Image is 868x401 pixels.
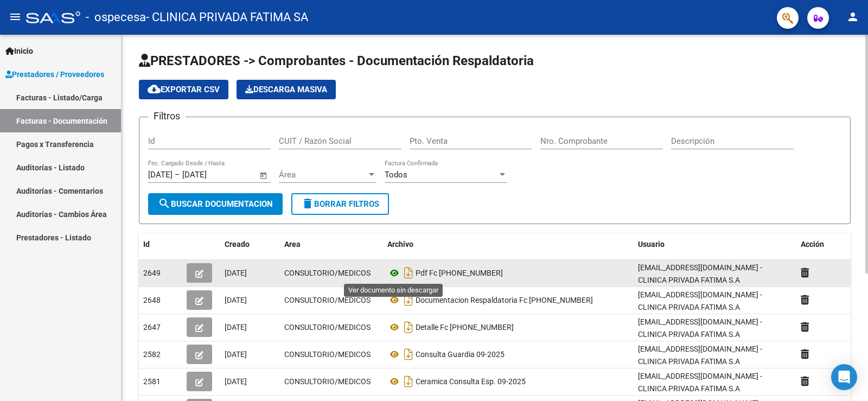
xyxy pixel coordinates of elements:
mat-icon: search [158,197,171,210]
span: [EMAIL_ADDRESS][DOMAIN_NAME] - CLINICA PRIVADA FATIMA S.A [638,263,762,284]
span: Archivo [387,240,413,249]
mat-icon: person [846,10,859,23]
input: Fecha fin [182,170,235,180]
i: Descargar documento [401,373,416,390]
span: Inicio [5,45,33,57]
datatable-header-cell: Area [280,233,383,256]
mat-icon: delete [301,197,314,210]
i: Descargar documento [401,264,416,282]
span: Acción [801,240,824,249]
datatable-header-cell: Usuario [634,233,796,256]
span: - ospecesa [86,5,146,29]
i: Descargar documento [401,346,416,363]
span: CONSULTORIO/MEDICOS [284,323,371,332]
span: [DATE] [225,269,247,277]
span: [DATE] [225,350,247,359]
span: CONSULTORIO/MEDICOS [284,350,371,359]
span: Creado [225,240,250,249]
span: PRESTADORES -> Comprobantes - Documentación Respaldatoria [139,53,534,68]
mat-icon: menu [9,10,22,23]
datatable-header-cell: Id [139,233,182,256]
span: 2648 [143,296,161,304]
span: Area [284,240,301,249]
datatable-header-cell: Acción [796,233,851,256]
span: Borrar Filtros [301,199,379,209]
button: Buscar Documentacion [148,193,283,215]
span: CONSULTORIO/MEDICOS [284,269,371,277]
span: Área [279,170,367,180]
span: Exportar CSV [148,85,220,94]
span: Pdf Fc [PHONE_NUMBER] [416,269,503,277]
span: CONSULTORIO/MEDICOS [284,296,371,304]
span: Todos [385,170,407,180]
datatable-header-cell: Archivo [383,233,634,256]
div: Open Intercom Messenger [831,364,857,390]
span: Ceramica Consulta Esp. 09-2025 [416,377,526,386]
span: [EMAIL_ADDRESS][DOMAIN_NAME] - CLINICA PRIVADA FATIMA S.A [638,345,762,366]
span: [EMAIL_ADDRESS][DOMAIN_NAME] - CLINICA PRIVADA FATIMA S.A [638,317,762,339]
button: Borrar Filtros [291,193,389,215]
input: Fecha inicio [148,170,173,180]
span: 2581 [143,377,161,386]
i: Descargar documento [401,319,416,336]
span: [EMAIL_ADDRESS][DOMAIN_NAME] - CLINICA PRIVADA FATIMA S.A [638,372,762,393]
span: Detalle Fc [PHONE_NUMBER] [416,323,514,332]
span: [DATE] [225,377,247,386]
span: Usuario [638,240,665,249]
mat-icon: cloud_download [148,82,161,96]
span: Documentacion Respaldatoria Fc [PHONE_NUMBER] [416,296,593,304]
button: Open calendar [258,169,270,182]
i: Descargar documento [401,291,416,309]
span: Buscar Documentacion [158,199,273,209]
span: 2647 [143,323,161,332]
span: [EMAIL_ADDRESS][DOMAIN_NAME] - CLINICA PRIVADA FATIMA S.A [638,290,762,311]
span: [DATE] [225,323,247,332]
span: 2649 [143,269,161,277]
span: - CLINICA PRIVADA FATIMA SA [146,5,308,29]
span: [DATE] [225,296,247,304]
span: CONSULTORIO/MEDICOS [284,377,371,386]
span: 2582 [143,350,161,359]
h3: Filtros [148,109,186,124]
datatable-header-cell: Creado [220,233,280,256]
span: Descarga Masiva [245,85,327,94]
span: Prestadores / Proveedores [5,68,104,80]
span: Consulta Guardia 09-2025 [416,350,505,359]
app-download-masive: Descarga masiva de comprobantes (adjuntos) [237,80,336,99]
button: Exportar CSV [139,80,228,99]
button: Descarga Masiva [237,80,336,99]
span: Id [143,240,150,249]
span: – [175,170,180,180]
